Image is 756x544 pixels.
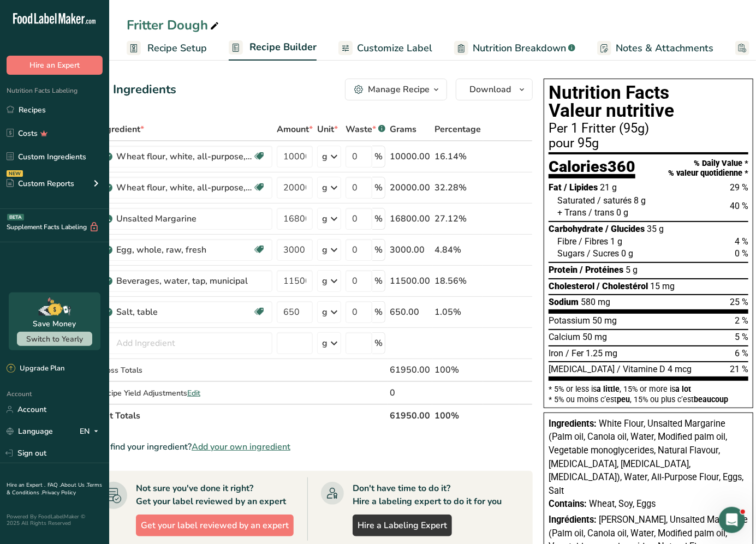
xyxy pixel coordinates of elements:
span: 1.25 mg [586,348,617,358]
div: g [322,150,328,163]
span: / Protéines [580,265,623,275]
span: Grams [390,123,416,136]
span: Calcium [549,332,580,342]
div: 0 [390,386,430,399]
span: Edit [187,388,200,398]
span: Unit [317,123,338,136]
a: FAQ . [47,481,61,489]
div: g [322,212,328,225]
span: Potassium [549,315,590,326]
span: Ingredients: [549,419,597,429]
span: beaucoup [694,395,728,404]
section: * 5% or less is , 15% or more is [549,381,748,403]
span: 25 % [730,297,748,307]
div: 1.05% [434,306,481,319]
span: Recipe Builder [249,40,317,55]
div: g [322,181,328,194]
div: g [322,243,328,256]
a: Nutrition Breakdown [454,36,575,61]
span: Protein [549,265,578,275]
div: Don't have time to do it? Hire a labeling expert to do it for you [353,482,502,508]
span: Contains: [549,499,587,509]
div: Not sure you've done it right? Get your label reviewed by an expert [136,482,286,508]
span: / Fer [565,348,584,358]
span: 2 % [735,315,748,326]
div: 61950.00 [390,363,430,376]
span: / Vitamine D [617,364,665,374]
span: + Trans [557,207,586,218]
button: Hire an Expert [7,56,103,75]
span: 4 % [735,236,748,247]
div: Can't find your ingredient? [87,440,533,453]
div: Recipe Yield Adjustments [98,387,272,399]
div: Powered By FoodLabelMaker © 2025 All Rights Reserved [7,513,103,527]
span: Amount [277,123,313,136]
span: Fibre [557,236,576,247]
span: Percentage [434,123,481,136]
div: 11500.00 [390,274,430,288]
div: Custom Reports [7,178,74,189]
span: 35 g [647,224,664,234]
span: Sugars [557,248,585,259]
div: 18.56% [434,274,481,288]
span: / Fibres [579,236,608,247]
span: Notes & Attachments [616,41,713,56]
div: Beverages, water, tap, municipal [116,274,253,288]
span: / Lipides [564,182,598,193]
span: Saturated [557,195,595,206]
div: % Daily Value * % valeur quotidienne * [668,159,748,178]
div: Add Ingredients [87,81,176,99]
a: Customize Label [338,36,432,61]
span: a lot [675,385,691,393]
div: Gross Totals [98,364,272,376]
span: 4 mcg [668,364,692,374]
a: Recipe Builder [229,35,317,61]
div: 650.00 [390,306,430,319]
a: Terms & Conditions . [7,481,102,497]
div: Wheat flour, white, all-purpose, self-rising, enriched [116,150,253,163]
div: 3000.00 [390,243,430,256]
span: Nutrition Breakdown [473,41,566,56]
div: Unsalted Margarine [116,212,253,225]
input: Add Ingredient [98,332,272,354]
div: Upgrade Plan [7,363,64,374]
span: Get your label reviewed by an expert [141,519,289,532]
span: / Sucres [587,248,619,259]
span: 6 % [735,348,748,358]
span: Ingredient [98,123,144,136]
div: 100% [434,363,481,376]
button: Get your label reviewed by an expert [136,515,294,536]
div: Wheat flour, white, all-purpose, unenriched [116,181,253,194]
span: [MEDICAL_DATA] [549,364,615,374]
div: 4.84% [434,243,481,256]
span: 8 g [634,195,646,206]
div: Manage Recipe [368,83,430,96]
span: Switch to Yearly [26,334,83,344]
a: About Us . [61,481,87,489]
span: Iron [549,348,563,358]
div: 20000.00 [390,181,430,194]
button: Manage Recipe [345,79,447,100]
div: Salt, table [116,306,253,319]
div: 27.12% [434,212,481,225]
div: Save Money [33,318,76,330]
a: Recipe Setup [127,36,207,61]
span: Carbohydrate [549,224,603,234]
div: EN [80,425,103,438]
span: 21 % [730,364,748,374]
div: Calories [549,159,635,179]
th: 61950.00 [388,404,432,427]
div: pour 95g [549,137,748,150]
div: 10000.00 [390,150,430,163]
button: Switch to Yearly [17,332,92,346]
span: Add your own ingredient [192,440,290,453]
span: 0 g [616,207,628,218]
button: Download [456,79,533,100]
span: / saturés [597,195,632,206]
span: Cholesterol [549,281,594,291]
a: Hire a Labeling Expert [353,515,452,536]
div: g [322,274,328,288]
span: Customize Label [357,41,432,56]
span: 50 mg [592,315,617,326]
div: Egg, whole, raw, fresh [116,243,253,256]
